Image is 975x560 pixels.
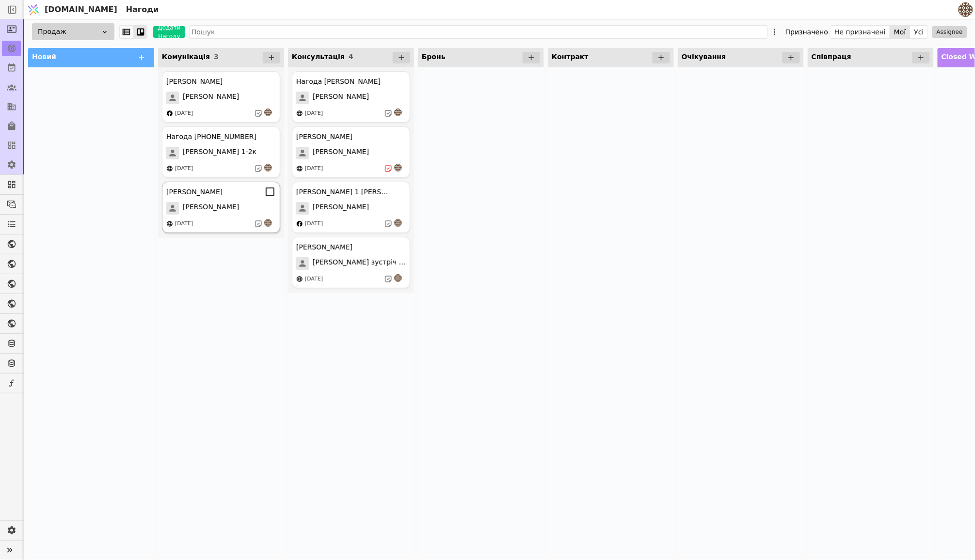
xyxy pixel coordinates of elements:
[32,23,114,40] div: Продаж
[153,26,185,38] button: Додати Нагоду
[175,165,193,173] div: [DATE]
[394,164,402,171] img: an
[162,126,280,178] div: Нагода [PHONE_NUMBER][PERSON_NAME] 1-2к[DATE]an
[305,275,323,283] div: [DATE]
[296,132,352,142] div: [PERSON_NAME]
[296,220,303,227] img: facebook.svg
[214,53,219,61] span: 3
[183,92,239,104] span: [PERSON_NAME]
[313,92,369,104] span: [PERSON_NAME]
[166,77,223,87] div: [PERSON_NAME]
[292,237,410,288] div: [PERSON_NAME][PERSON_NAME] зустріч 13.08[DATE]an
[264,109,272,116] img: an
[313,202,369,215] span: [PERSON_NAME]
[296,187,388,197] div: [PERSON_NAME] 1 [PERSON_NAME]
[175,220,193,228] div: [DATE]
[24,0,122,19] a: [DOMAIN_NAME]
[292,53,345,61] span: Консультація
[422,53,446,61] span: Бронь
[147,26,185,38] a: Додати Нагоду
[45,4,117,16] span: [DOMAIN_NAME]
[26,0,41,19] img: Logo
[166,165,173,172] img: online-store.svg
[292,182,410,233] div: [PERSON_NAME] 1 [PERSON_NAME][PERSON_NAME][DATE]an
[305,109,323,118] div: [DATE]
[183,147,256,159] span: [PERSON_NAME] 1-2к
[394,219,402,227] img: an
[682,53,726,61] span: Очікування
[264,219,272,227] img: an
[122,4,159,16] h2: Нагоди
[785,25,828,39] div: Призначено
[292,126,410,178] div: [PERSON_NAME][PERSON_NAME][DATE]an
[296,242,352,252] div: [PERSON_NAME]
[292,71,410,123] div: Нагода [PERSON_NAME][PERSON_NAME][DATE]an
[296,165,303,172] img: online-store.svg
[552,53,589,61] span: Контракт
[162,53,210,61] span: Комунікація
[162,71,280,123] div: [PERSON_NAME][PERSON_NAME][DATE]an
[166,132,256,142] div: Нагода [PHONE_NUMBER]
[189,25,768,39] input: Пошук
[183,202,239,215] span: [PERSON_NAME]
[959,2,973,17] img: 4183bec8f641d0a1985368f79f6ed469
[394,274,402,282] img: an
[296,77,381,87] div: Нагода [PERSON_NAME]
[313,257,406,270] span: [PERSON_NAME] зустріч 13.08
[296,276,303,282] img: online-store.svg
[394,109,402,116] img: an
[932,26,967,38] button: Assignee
[166,187,223,197] div: [PERSON_NAME]
[313,147,369,159] span: [PERSON_NAME]
[166,220,173,227] img: online-store.svg
[349,53,353,61] span: 4
[812,53,851,61] span: Співпраця
[305,220,323,228] div: [DATE]
[264,164,272,171] img: an
[890,25,911,39] button: Мої
[296,110,303,117] img: online-store.svg
[831,25,890,39] button: Не призначені
[162,182,280,233] div: [PERSON_NAME][PERSON_NAME][DATE]an
[911,25,928,39] button: Усі
[305,165,323,173] div: [DATE]
[32,53,56,61] span: Новий
[175,109,193,118] div: [DATE]
[166,110,173,117] img: facebook.svg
